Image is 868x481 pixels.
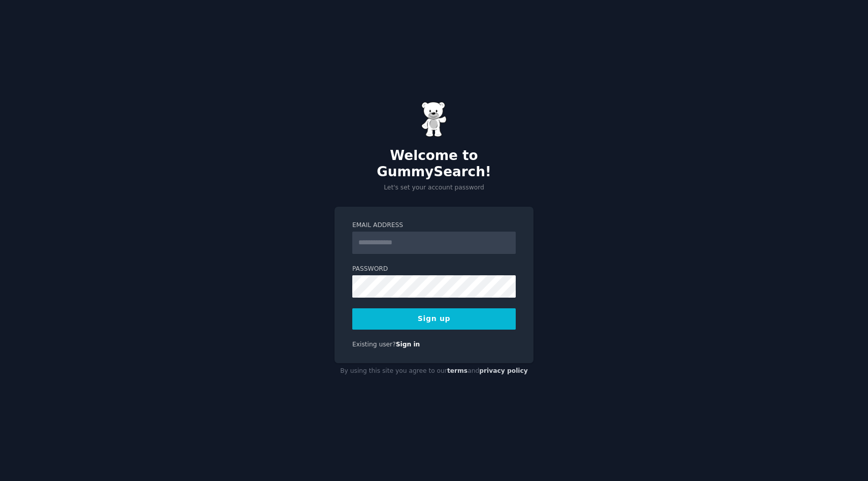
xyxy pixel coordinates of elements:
[421,102,447,137] img: Gummy Bear
[352,308,516,330] button: Sign up
[479,367,528,374] a: privacy policy
[447,367,468,374] a: terms
[352,341,396,348] span: Existing user?
[352,265,516,274] label: Password
[335,183,533,193] p: Let's set your account password
[352,221,516,230] label: Email Address
[335,363,533,379] div: By using this site you agree to our and
[335,148,533,180] h2: Welcome to GummySearch!
[396,341,420,348] a: Sign in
